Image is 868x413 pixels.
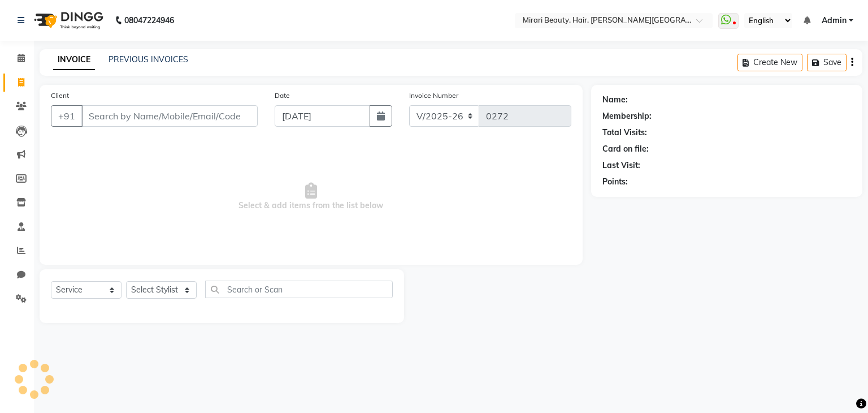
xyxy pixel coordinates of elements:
button: Create New [737,54,802,71]
div: Card on file: [602,143,649,155]
input: Search or Scan [205,281,393,298]
span: Select & add items from the list below [51,140,571,253]
b: 08047224946 [124,5,174,36]
div: Membership: [602,110,652,122]
div: Points: [602,176,628,188]
div: Total Visits: [602,127,647,139]
span: Admin [822,15,847,27]
button: Save [807,54,847,71]
a: PREVIOUS INVOICES [108,54,188,64]
label: Client [51,91,69,101]
a: INVOICE [53,50,95,70]
div: Last Visit: [602,160,640,171]
input: Search by Name/Mobile/Email/Code [81,105,258,127]
img: logo [29,5,106,36]
button: +91 [51,105,83,127]
div: Name: [602,94,628,106]
label: Date [275,91,290,101]
label: Invoice Number [409,91,458,101]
